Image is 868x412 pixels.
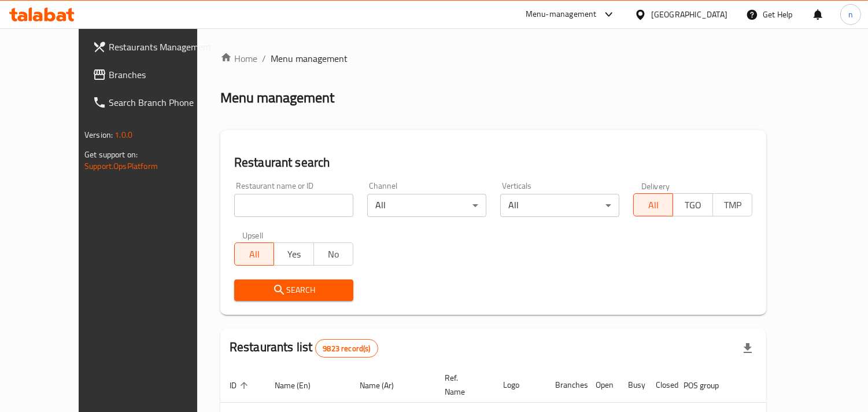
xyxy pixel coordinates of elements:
[360,378,409,392] span: Name (Ar)
[316,343,377,354] span: 9823 record(s)
[647,367,674,403] th: Closed
[712,193,752,216] button: TMP
[114,127,132,142] span: 1.0.0
[313,242,353,266] button: No
[271,51,348,65] span: Menu management
[279,246,309,263] span: Yes
[315,339,378,358] div: Total records count
[234,279,353,301] button: Search
[638,197,668,214] span: All
[220,51,766,65] nav: breadcrumb
[848,8,853,21] span: n
[234,194,353,217] input: Search for restaurant name or ID..
[500,194,619,217] div: All
[84,159,158,174] a: Support.OpsPlatform
[84,127,113,142] span: Version:
[367,194,486,217] div: All
[220,51,257,65] a: Home
[586,367,619,403] th: Open
[526,8,597,21] div: Menu-management
[234,242,274,266] button: All
[319,246,349,263] span: No
[230,339,378,358] h2: Restaurants list
[651,8,727,21] div: [GEOGRAPHIC_DATA]
[220,89,334,107] h2: Menu management
[734,334,762,362] div: Export file
[262,51,266,65] li: /
[83,89,224,116] a: Search Branch Phone
[546,367,586,403] th: Branches
[83,61,224,89] a: Branches
[83,33,224,61] a: Restaurants Management
[234,154,752,171] h2: Restaurant search
[678,197,708,214] span: TGO
[641,182,670,190] label: Delivery
[239,246,269,263] span: All
[275,378,326,392] span: Name (En)
[673,193,712,216] button: TGO
[684,378,734,392] span: POS group
[619,367,647,403] th: Busy
[109,68,215,82] span: Branches
[633,193,673,216] button: All
[494,367,546,403] th: Logo
[718,197,748,214] span: TMP
[84,147,138,162] span: Get support on:
[109,40,215,54] span: Restaurants Management
[242,231,264,239] label: Upsell
[445,371,480,399] span: Ref. Name
[109,95,215,109] span: Search Branch Phone
[230,378,252,392] span: ID
[274,242,313,266] button: Yes
[243,283,344,297] span: Search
